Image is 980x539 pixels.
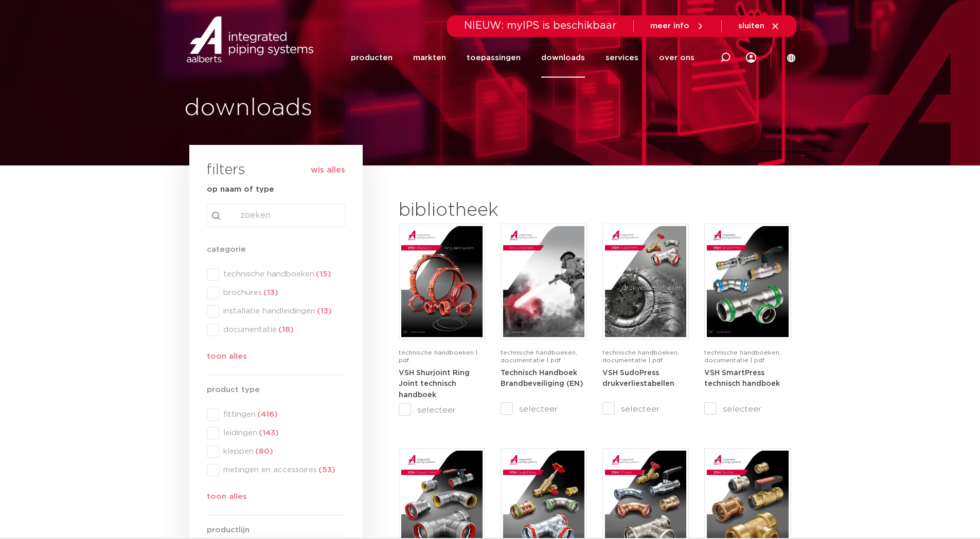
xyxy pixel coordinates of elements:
span: NIEUW: myIPS is beschikbaar [464,21,617,31]
img: VSH-SmartPress_A4TM_5009301_2023_2.0-EN-pdf.jpg [707,226,788,337]
nav: Menu [351,38,694,78]
a: meer info [650,22,705,31]
span: technische handboeken, documentatie | pdf [501,349,577,363]
h3: filters [207,158,245,183]
a: VSH SudoPress drukverliestabellen [602,369,674,388]
label: selecteer [501,403,587,415]
img: VSH-SudoPress_A4PLT_5007706_2024-2.0_NL-pdf.jpg [605,226,686,337]
a: over ons [659,38,694,78]
a: producten [351,38,393,78]
span: meer info [650,22,689,30]
img: VSH-Shurjoint-RJ_A4TM_5011380_2025_1.1_EN-pdf.jpg [401,226,483,337]
label: selecteer [704,403,791,415]
span: technische handboeken | pdf [399,349,477,363]
a: sluiten [738,22,780,31]
h1: downloads [184,92,485,125]
label: selecteer [602,403,689,415]
a: VSH Shurjoint Ring Joint technisch handboek [399,369,470,399]
span: technische handboeken, documentatie | pdf [704,349,781,363]
span: technische handboeken, documentatie | pdf [602,349,679,363]
a: toepassingen [467,38,521,78]
a: Technisch Handboek Brandbeveiliging (EN) [501,369,583,388]
a: services [605,38,638,78]
a: VSH SmartPress technisch handboek [704,369,780,388]
strong: op naam of type [207,185,274,193]
img: FireProtection_A4TM_5007915_2025_2.0_EN-pdf.jpg [503,226,584,337]
span: sluiten [738,22,764,30]
label: selecteer [399,404,485,416]
h2: bibliotheek [399,198,582,223]
a: markten [413,38,446,78]
a: downloads [541,38,585,78]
